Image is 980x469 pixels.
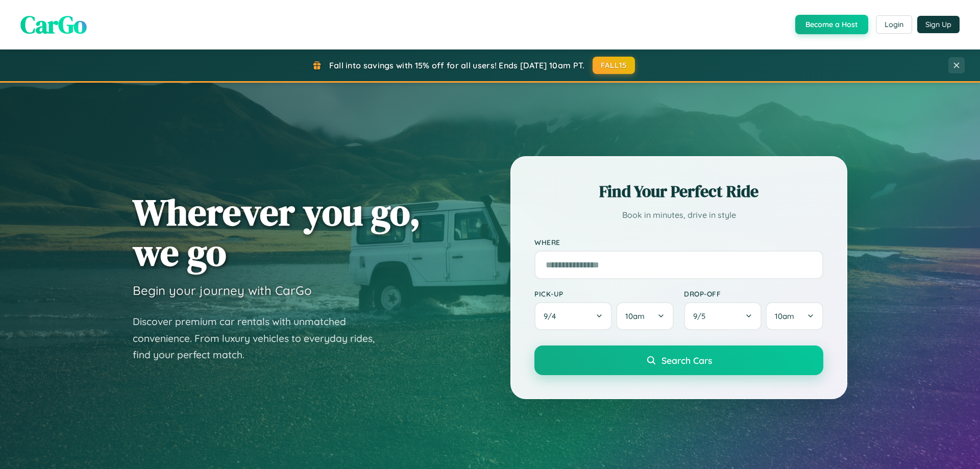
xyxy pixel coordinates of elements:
[693,311,710,321] span: 9 / 5
[795,15,868,34] button: Become a Host
[616,302,674,330] button: 10am
[534,180,823,203] h2: Find Your Perfect Ride
[534,289,674,298] label: Pick-up
[534,302,612,330] button: 9/4
[534,238,823,246] label: Where
[534,345,823,375] button: Search Cars
[917,16,960,33] button: Sign Up
[534,208,823,223] p: Book in minutes, drive in style
[775,311,794,321] span: 10am
[544,311,561,321] span: 9 / 4
[133,192,421,273] h1: Wherever you go, we go
[684,289,823,298] label: Drop-off
[661,355,712,366] span: Search Cars
[876,15,912,34] button: Login
[684,302,762,330] button: 9/5
[329,60,585,70] span: Fall into savings with 15% off for all users! Ends [DATE] 10am PT.
[133,283,312,298] h3: Begin your journey with CarGo
[133,313,388,363] p: Discover premium car rentals with unmatched convenience. From luxury vehicles to everyday rides, ...
[766,302,823,330] button: 10am
[20,8,87,41] span: CarGo
[593,57,635,74] button: FALL15
[625,311,645,321] span: 10am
